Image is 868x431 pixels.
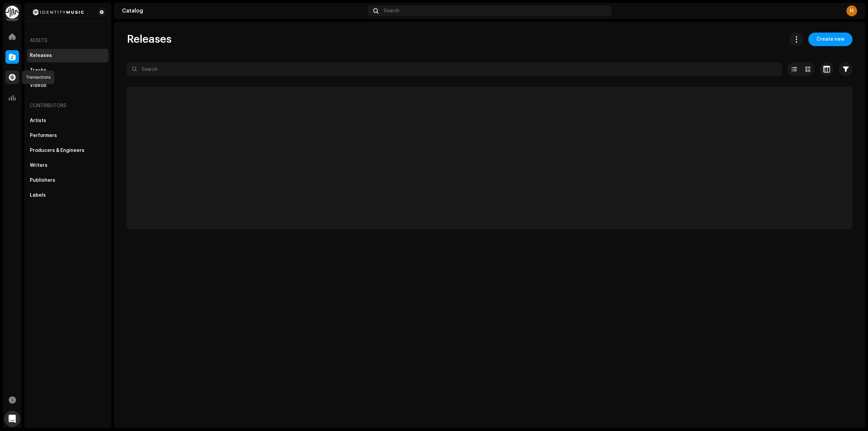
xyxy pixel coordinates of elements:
div: Tracks [30,68,46,73]
div: Releases [30,53,52,58]
re-a-nav-header: Contributors [27,98,108,114]
div: Publishers [30,178,55,183]
re-m-nav-item: Labels [27,189,108,202]
span: Create new [816,33,844,46]
re-m-nav-item: Producers & Engineers [27,144,108,157]
div: Catalog [122,8,365,14]
input: Search [127,62,782,76]
div: Writers [30,163,47,168]
div: Videos [30,83,46,88]
re-a-nav-header: Assets [27,33,108,49]
re-m-nav-item: Performers [27,129,108,142]
img: 2d8271db-5505-4223-b535-acbbe3973654 [30,8,87,16]
span: Releases [127,33,172,46]
re-m-nav-item: Publishers [27,174,108,187]
re-m-nav-item: Tracks [27,64,108,77]
img: 0f74c21f-6d1c-4dbc-9196-dbddad53419e [5,5,19,19]
re-m-nav-item: Writers [27,159,108,172]
re-m-nav-item: Artists [27,114,108,128]
button: Create new [808,33,852,46]
re-m-nav-item: Releases [27,49,108,62]
div: Labels [30,193,46,198]
div: Artists [30,118,46,123]
re-m-nav-item: Videos [27,79,108,92]
div: Producers & Engineers [30,148,84,153]
span: Search [384,8,399,14]
div: H [846,5,857,16]
div: Open Intercom Messenger [4,411,20,427]
div: Performers [30,133,57,138]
